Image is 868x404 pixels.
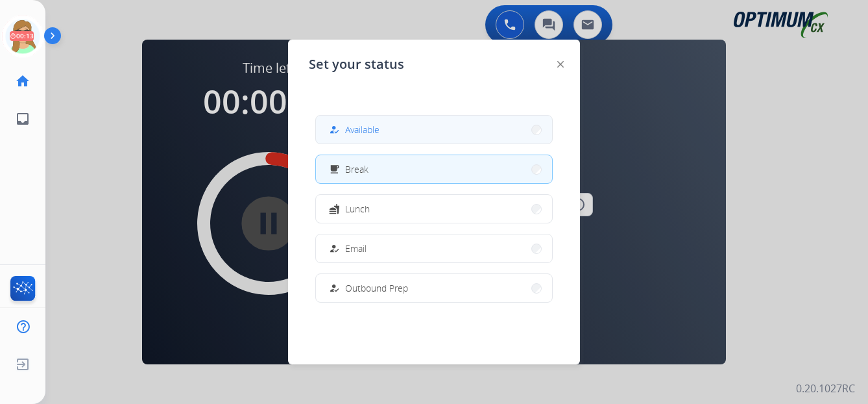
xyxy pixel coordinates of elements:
[316,234,552,262] button: Email
[345,281,408,295] span: Outbound Prep
[345,123,380,136] span: Available
[329,124,340,135] mat-icon: how_to_reg
[329,203,340,214] mat-icon: fastfood
[557,61,564,68] img: close-button
[316,155,552,183] button: Break
[329,164,340,175] mat-icon: free_breakfast
[15,111,30,127] mat-icon: inbox
[345,202,370,216] span: Lunch
[329,243,340,254] mat-icon: how_to_reg
[316,116,552,144] button: Available
[345,162,368,176] span: Break
[796,381,855,396] p: 0.20.1027RC
[15,73,30,89] mat-icon: home
[345,242,367,255] span: Email
[329,283,340,294] mat-icon: how_to_reg
[316,195,552,223] button: Lunch
[316,274,552,302] button: Outbound Prep
[309,55,404,73] span: Set your status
